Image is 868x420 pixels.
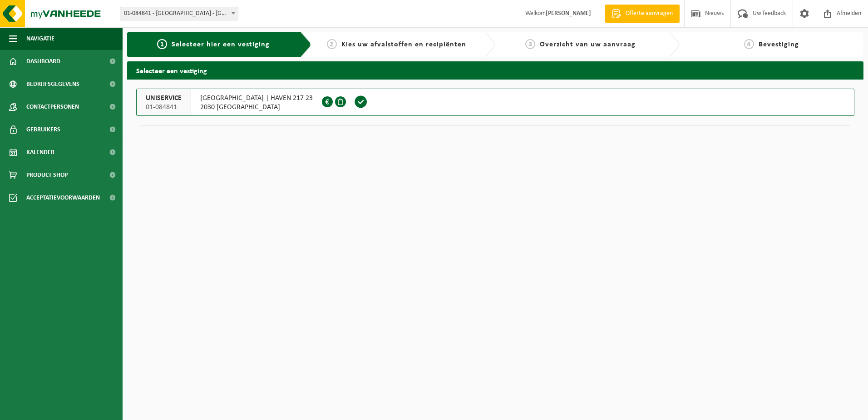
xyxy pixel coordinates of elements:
[200,94,313,103] span: [GEOGRAPHIC_DATA] | HAVEN 217 23
[759,41,799,48] span: Bevestiging
[26,73,79,95] span: Bedrijfsgegevens
[26,164,68,186] span: Product Shop
[26,27,54,50] span: Navigatie
[157,39,167,49] span: 1
[172,41,270,48] span: Selecteer hier een vestiging
[26,50,60,73] span: Dashboard
[127,61,863,79] h2: Selecteer een vestiging
[744,39,754,49] span: 4
[200,103,313,112] span: 2030 [GEOGRAPHIC_DATA]
[136,89,854,116] button: UNISERVICE 01-084841 [GEOGRAPHIC_DATA] | HAVEN 217 232030 [GEOGRAPHIC_DATA]
[623,9,675,18] span: Offerte aanvragen
[26,118,60,141] span: Gebruikers
[146,103,182,112] span: 01-084841
[120,7,238,20] span: 01-084841 - UNISERVICE - ANTWERPEN
[327,39,337,49] span: 2
[146,94,182,103] span: UNISERVICE
[26,141,54,164] span: Kalender
[605,5,680,23] a: Offerte aanvragen
[26,186,100,209] span: Acceptatievoorwaarden
[120,7,238,20] span: 01-084841 - UNISERVICE - ANTWERPEN
[26,95,79,118] span: Contactpersonen
[546,10,591,17] strong: [PERSON_NAME]
[341,41,466,48] span: Kies uw afvalstoffen en recipiënten
[525,39,535,49] span: 3
[540,41,636,48] span: Overzicht van uw aanvraag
